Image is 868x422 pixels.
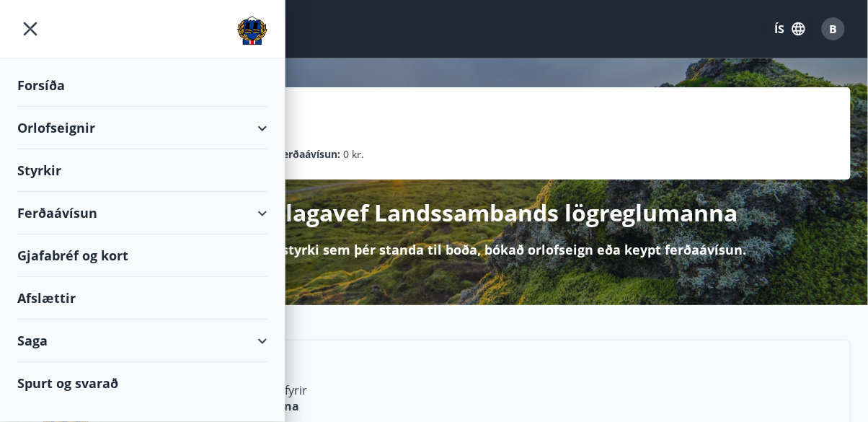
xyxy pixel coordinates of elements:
div: Saga [17,320,267,362]
button: B [816,12,851,46]
div: Styrkir [17,149,267,192]
div: Gjafabréf og kort [17,234,267,277]
button: ÍS [767,16,813,42]
div: Spurt og svarað [17,362,267,404]
span: 0 kr. [343,146,364,162]
p: Velkomin á félagavef Landssambands lögreglumanna [130,197,738,229]
div: Forsíða [17,64,267,107]
div: Orlofseignir [17,107,267,149]
img: union_logo [237,16,267,45]
button: menu [17,16,43,42]
div: Afslættir [17,277,267,320]
p: Ferðaávísun : [277,146,340,162]
p: Hér getur þú sótt um þá styrki sem þér standa til boða, bókað orlofseign eða keypt ferðaávísun. [122,240,747,259]
span: B [830,21,838,37]
div: Ferðaávísun [17,192,267,234]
